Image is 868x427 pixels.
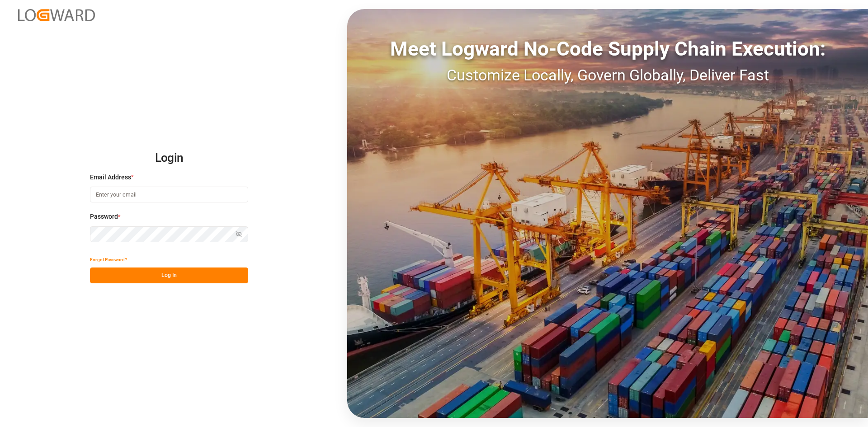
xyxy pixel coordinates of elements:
[347,34,868,64] div: Meet Logward No-Code Supply Chain Execution:
[90,252,127,267] button: Forgot Password?
[90,144,248,173] h2: Login
[90,173,131,182] span: Email Address
[18,9,95,21] img: Logward_new_orange.png
[90,187,248,202] input: Enter your email
[347,64,868,87] div: Customize Locally, Govern Globally, Deliver Fast
[90,267,248,283] button: Log In
[90,212,118,221] span: Password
